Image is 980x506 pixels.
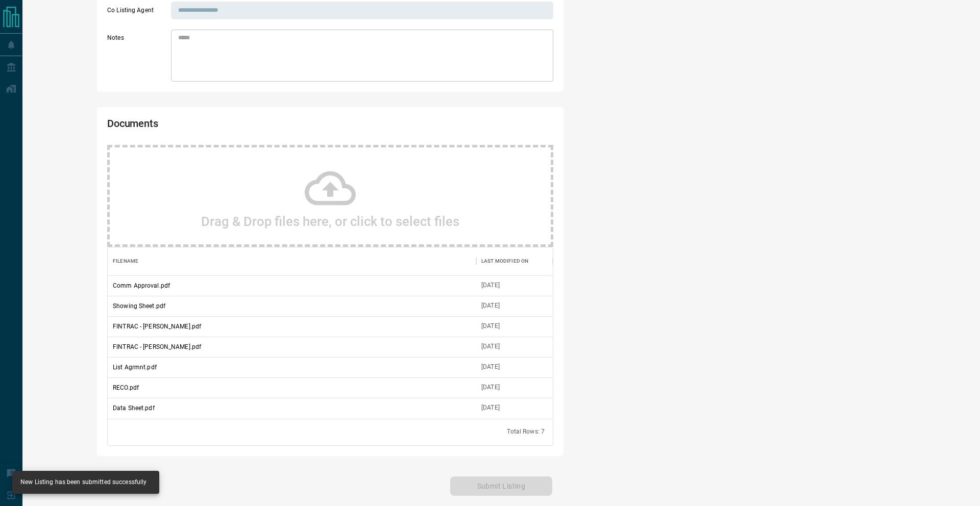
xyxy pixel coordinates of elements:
p: Comm Approval.pdf [113,281,170,290]
div: Last Modified On [476,247,553,275]
div: Sep 16, 2025 [481,342,500,351]
div: Sep 16, 2025 [481,403,500,412]
div: Drag & Drop files here, or click to select files [107,145,553,247]
div: Sep 16, 2025 [481,383,500,392]
p: FINTRAC - [PERSON_NAME].pdf [113,322,201,331]
p: RECO.pdf [113,383,139,392]
div: Last Modified On [481,247,528,275]
div: Sep 16, 2025 [481,281,500,290]
label: Notes [107,34,168,82]
p: Showing Sheet.pdf [113,301,165,311]
h2: Documents [107,117,375,135]
p: FINTRAC - [PERSON_NAME].pdf [113,342,201,351]
div: Total Rows: 7 [507,427,545,436]
h2: Drag & Drop files here, or click to select files [201,214,459,229]
p: List Agrmnt.pdf [113,363,157,372]
p: Data Sheet.pdf [113,403,155,413]
div: Sep 16, 2025 [481,322,500,331]
div: New Listing has been submitted successfully [20,474,147,491]
div: Filename [108,247,476,275]
div: Sep 16, 2025 [481,301,500,310]
label: Co Listing Agent [107,6,168,19]
div: Filename [113,247,138,275]
div: Sep 16, 2025 [481,363,500,371]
